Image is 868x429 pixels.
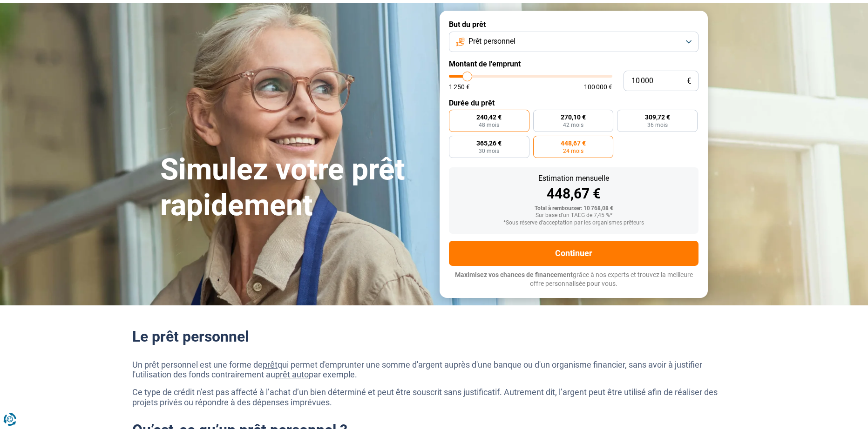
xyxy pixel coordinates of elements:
[563,122,583,128] span: 42 mois
[449,20,698,29] label: But du prêt
[456,220,691,226] div: *Sous réserve d'acceptation par les organismes prêteurs
[584,84,612,90] span: 100 000 €
[132,328,736,345] h2: Le prêt personnel
[449,271,698,289] p: grâce à nos experts et trouvez la meilleure offre personnalisée pour vous.
[263,360,278,370] a: prêt
[456,212,691,219] div: Sur base d'un TAEG de 7,45 %*
[476,114,502,120] span: 240,42 €
[455,271,573,278] span: Maximisez vos chances de financement
[561,114,586,120] span: 270,10 €
[563,148,583,154] span: 24 mois
[479,122,499,128] span: 48 mois
[456,187,691,201] div: 448,67 €
[476,140,502,146] span: 365,26 €
[449,99,698,107] label: Durée du prêt
[456,205,691,212] div: Total à rembourser: 10 768,08 €
[449,84,470,90] span: 1 250 €
[449,241,698,266] button: Continuer
[132,360,736,380] p: Un prêt personnel est une forme de qui permet d'emprunter une somme d'argent auprès d'une banque ...
[132,387,736,407] p: Ce type de crédit n’est pas affecté à l’achat d’un bien déterminé et peut être souscrit sans just...
[160,152,428,224] h1: Simulez votre prêt rapidement
[456,175,691,182] div: Estimation mensuelle
[687,77,691,85] span: €
[449,32,698,52] button: Prêt personnel
[479,148,499,154] span: 30 mois
[468,36,515,46] span: Prêt personnel
[645,114,670,120] span: 309,72 €
[561,140,586,146] span: 448,67 €
[647,122,668,128] span: 36 mois
[449,59,698,68] label: Montant de l'emprunt
[275,370,309,379] a: prêt auto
